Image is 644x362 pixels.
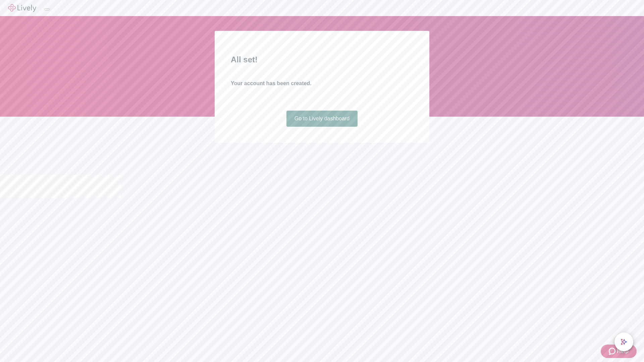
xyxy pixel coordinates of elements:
[621,339,627,345] svg: Lively AI Assistant
[614,333,633,351] button: chat
[286,111,358,127] a: Go to Lively dashboard
[8,4,36,12] img: Lively
[44,8,50,10] button: Log out
[617,347,629,355] span: Help
[609,347,617,355] svg: Zendesk support icon
[231,54,413,66] h2: All set!
[601,345,637,358] button: Zendesk support iconHelp
[231,79,413,87] h4: Your account has been created.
